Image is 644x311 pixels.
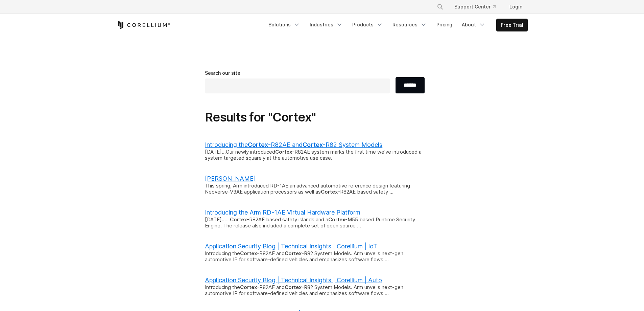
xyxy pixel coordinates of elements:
h1: Results for "Cortex" [205,110,439,125]
b: Cortex [285,250,302,257]
b: Cortex [230,216,247,223]
a: Application Security Blog | Technical Insights | Corellium | Auto [205,276,382,284]
b: ... [222,149,226,155]
div: Introducing the -R82AE and -R82 System Models. Arm unveils next-gen automotive IP for software-de... [205,284,425,297]
b: Cortex [240,250,257,257]
a: Introducing theCortex-R82AE andCortex-R82 System Models [205,141,382,148]
div: Navigation Menu [429,1,528,13]
b: ... [222,216,226,223]
div: [DATE] Our newly introduced -R82AE system marks the first time we've introduced a system targeted... [205,149,425,162]
a: Industries [306,19,347,31]
a: Resources [388,19,431,31]
span: Search our site [205,70,240,76]
b: Cortex [285,284,302,290]
b: Cortex [328,216,345,223]
div: [DATE] ... -R82AE based safety islands and a -M55 based Runtime Security Engine. The release also... [205,217,425,229]
button: Search [434,1,446,13]
b: Cortex [248,141,268,148]
b: Cortex [275,149,292,155]
a: [PERSON_NAME] [205,175,256,182]
a: Application Security Blog | Technical Insights | Corellium | IoT [205,243,377,250]
a: Login [504,1,528,13]
div: This spring, Arm introduced RD-1AE an advanced automotive reference design featuring Neoverse-V3A... [205,183,425,196]
b: Cortex [303,141,323,148]
a: Free Trial [497,19,527,31]
div: Navigation Menu [264,19,528,31]
a: Introducing the Arm RD-1AE Virtual Hardware Platform [205,209,360,216]
a: Solutions [264,19,304,31]
div: Introducing the -R82AE and -R82 System Models. Arm unveils next-gen automotive IP for software-de... [205,250,425,263]
b: Cortex [321,188,338,195]
a: Support Center [449,1,501,13]
a: Corellium Home [117,21,170,29]
a: About [458,19,490,31]
b: Cortex [240,284,257,290]
a: Pricing [432,19,456,31]
a: Products [348,19,387,31]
